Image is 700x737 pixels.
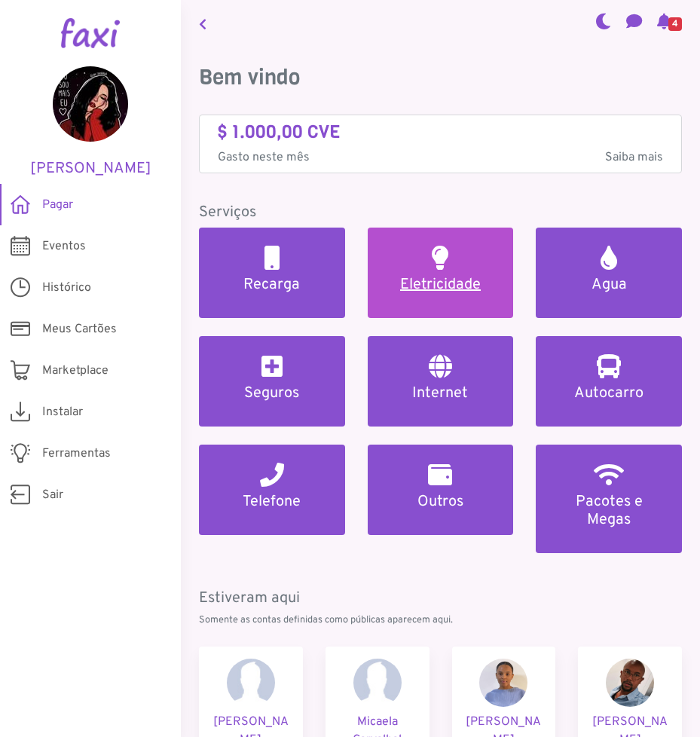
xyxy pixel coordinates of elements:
span: Sair [42,486,63,504]
h5: Outros [386,493,496,511]
a: Agua [536,228,682,318]
span: Saiba mais [605,148,663,167]
p: Somente as contas definidas como públicas aparecem aqui. [199,613,682,628]
img: Anna Rodrigues [227,659,275,707]
a: Telefone [199,445,345,535]
h5: Estiveram aqui [199,589,682,607]
a: Outros [368,445,514,535]
h5: Recarga [217,276,327,294]
span: Pagar [42,196,73,214]
span: Histórico [42,279,91,297]
h4: $ 1.000,00 CVE [218,121,663,143]
h5: Serviços [199,203,682,222]
a: [PERSON_NAME] [23,66,158,178]
a: $ 1.000,00 CVE Gasto neste mêsSaiba mais [218,121,663,167]
img: Jaqueline Tavares [479,659,527,707]
h5: Autocarro [554,384,664,402]
img: Micaela Carvalhal [353,659,402,707]
p: Gasto neste mês [218,148,663,167]
h5: Internet [386,384,496,402]
a: Eletricidade [368,228,514,318]
a: Internet [368,336,514,427]
h5: Seguros [217,384,327,402]
a: Recarga [199,228,345,318]
a: Pacotes e Megas [536,445,682,553]
h5: Eletricidade [386,276,496,294]
img: Nelo Moreira [606,659,654,707]
h5: Pacotes e Megas [554,493,664,529]
a: Seguros [199,336,345,427]
span: 4 [668,17,682,31]
h5: Agua [554,276,664,294]
span: Marketplace [42,362,109,380]
h5: [PERSON_NAME] [23,160,158,178]
span: Instalar [42,403,83,421]
h3: Bem vindo [199,65,682,90]
span: Ferramentas [42,445,111,463]
span: Eventos [42,237,86,255]
span: Meus Cartões [42,320,117,338]
h5: Telefone [217,493,327,511]
a: Autocarro [536,336,682,427]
